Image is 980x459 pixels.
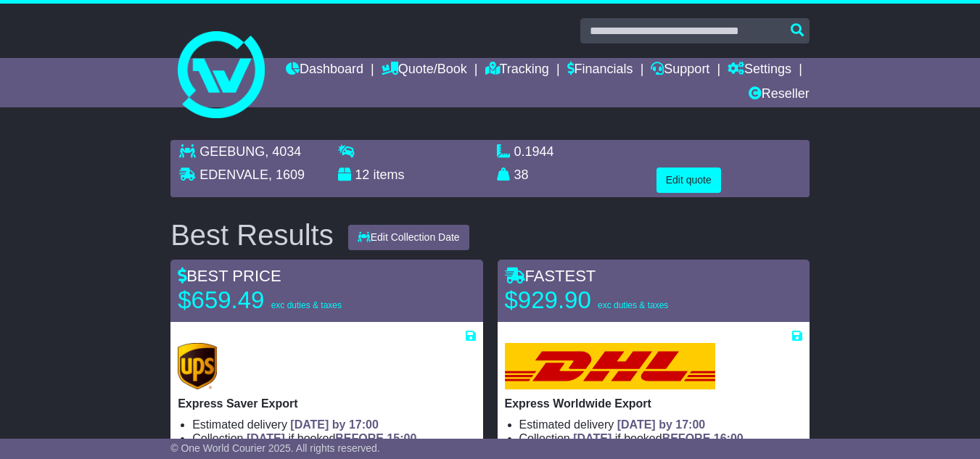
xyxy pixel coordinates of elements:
span: if booked [247,432,416,444]
span: EDENVALE [199,168,268,182]
a: Financials [567,58,633,83]
span: if booked [573,432,743,444]
button: Edit quote [656,168,721,193]
li: Collection [192,431,475,445]
a: Reseller [749,83,810,107]
img: DHL: Express Worldwide Export [505,343,715,389]
span: items [373,168,404,182]
li: Estimated delivery [192,418,475,431]
a: Support [651,58,709,83]
span: [DATE] by 17:00 [617,418,706,431]
span: FASTEST [505,267,596,285]
button: Edit Collection Date [348,225,469,250]
span: 0.1944 [514,144,554,159]
span: © One World Courier 2025. All rights reserved. [170,442,380,454]
p: Express Worldwide Export [505,397,802,410]
img: UPS (new): Express Saver Export [178,343,217,389]
li: Estimated delivery [519,418,802,431]
span: , 4034 [265,144,301,159]
p: $659.49 [178,286,359,315]
a: Tracking [485,58,549,83]
span: BEFORE [662,432,711,444]
span: BEFORE [335,432,384,444]
a: Dashboard [286,58,363,83]
p: $929.90 [505,286,686,315]
span: 16:00 [714,432,744,444]
span: [DATE] [247,432,285,444]
span: 12 [355,168,369,182]
p: Express Saver Export [178,397,475,410]
li: Collection [519,431,802,445]
span: [DATE] [573,432,612,444]
span: 38 [514,168,529,182]
div: Best Results [163,219,341,251]
span: [DATE] by 17:00 [290,418,379,431]
span: 15:00 [387,432,416,444]
span: GEEBUNG [199,144,265,159]
span: BEST PRICE [178,267,281,285]
a: Settings [728,58,791,83]
span: , 1609 [268,168,305,182]
span: exc duties & taxes [271,300,342,310]
span: exc duties & taxes [598,300,668,310]
a: Quote/Book [382,58,467,83]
